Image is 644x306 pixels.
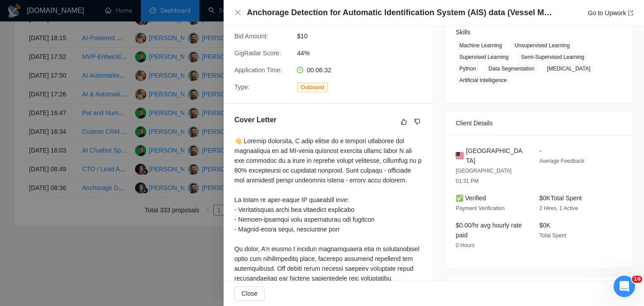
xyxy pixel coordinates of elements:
[297,83,328,92] span: Outbound
[539,205,578,211] span: 2 Hires, 1 Active
[247,7,555,18] h4: Anchorage Detection for Automatic Identification System (AIS) data (Vessel Mobility)
[456,205,504,211] span: Payment Verification
[485,64,538,74] span: Data Segmentation
[241,289,258,298] span: Close
[588,9,633,17] a: Go to Upworkexport
[614,276,635,297] iframe: Intercom live chat
[456,111,622,135] div: Client Details
[456,151,464,161] img: 🇲🇾
[234,286,265,301] button: Close
[456,64,479,74] span: Python
[234,9,241,17] button: Close
[539,147,542,154] span: -
[234,50,281,57] span: GigRadar Score:
[517,52,588,62] span: Semi-Supervised Learning
[297,48,431,58] span: 44%
[414,118,420,125] span: dislike
[456,222,522,239] span: $0.00/hr avg hourly rate paid
[466,146,525,165] span: [GEOGRAPHIC_DATA]
[234,33,268,40] span: Bid Amount:
[456,194,486,202] span: ✅ Verified
[307,66,331,74] span: 00:06:32
[401,118,407,125] span: like
[539,194,582,202] span: $0K Total Spent
[539,158,585,164] span: Average Feedback
[297,31,431,41] span: $10
[456,242,475,248] span: 0 Hours
[543,64,594,74] span: [MEDICAL_DATA]
[234,83,250,91] span: Type:
[456,41,505,50] span: Machine Learning
[456,29,470,36] span: Skills
[234,115,276,125] h5: Cover Letter
[456,75,510,85] span: Artificial Intelligence
[628,10,633,16] span: export
[456,276,622,300] div: Job Description
[456,168,512,184] span: [GEOGRAPHIC_DATA] 01:31 PM
[412,116,423,127] button: dislike
[234,9,241,16] span: close
[456,52,512,62] span: Supervised Learning
[297,67,303,73] span: clock-circle
[632,276,642,283] span: 10
[234,66,282,74] span: Application Time:
[511,41,573,50] span: Unsupervised Learning
[398,116,409,127] button: like
[539,222,551,229] span: $0K
[539,232,566,239] span: Total Spent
